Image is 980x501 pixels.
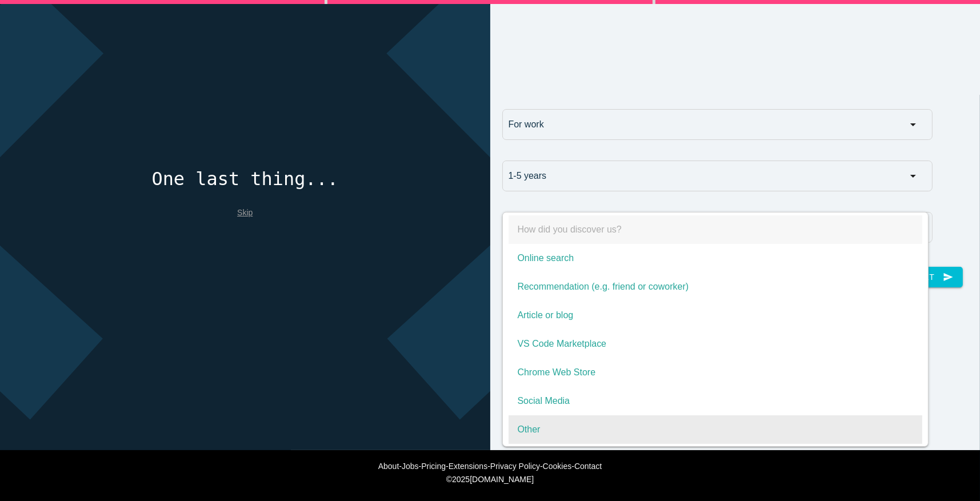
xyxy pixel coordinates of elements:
[378,462,399,471] a: About
[543,462,572,471] a: Cookies
[509,358,923,387] span: Chrome Web Store
[452,475,470,484] span: 2025
[151,475,829,484] div: © [DOMAIN_NAME]
[509,301,923,330] span: Article or blog
[509,244,923,272] span: Online search
[421,462,446,471] a: Pricing
[574,462,602,471] a: Contact
[509,272,923,301] span: Recommendation (e.g. friend or coworker)
[943,267,954,287] i: send
[151,169,338,189] h4: One last thing...
[237,208,253,217] a: Skip
[449,462,487,471] a: Extensions
[509,415,923,444] span: Other
[6,462,974,471] div: - - - - - -
[509,330,923,358] span: VS Code Marketplace
[903,267,962,287] button: Nextsend
[509,215,923,244] span: How did you discover us?
[490,462,540,471] a: Privacy Policy
[402,462,419,471] a: Jobs
[509,387,923,415] span: Social Media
